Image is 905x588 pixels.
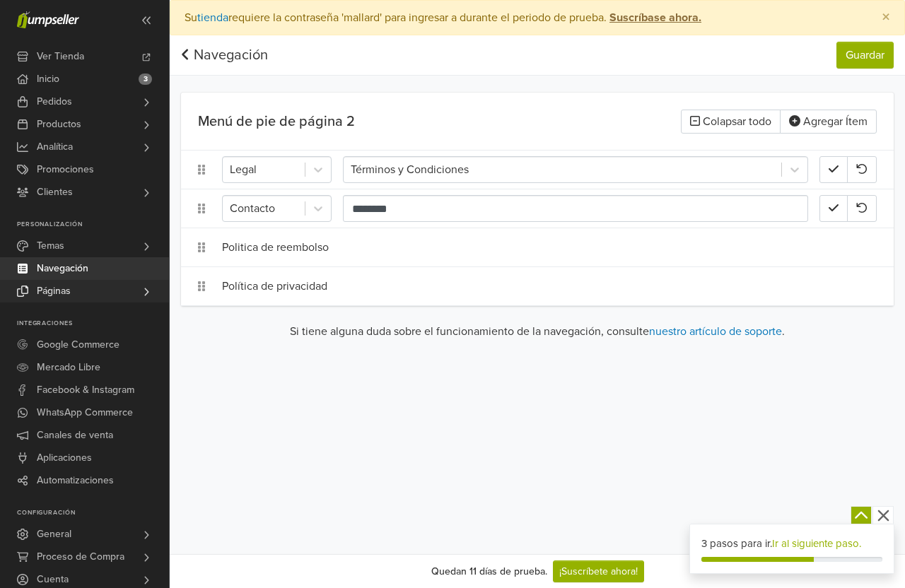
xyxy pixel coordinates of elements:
span: Pedidos [37,90,72,113]
span: Navegación [37,257,88,280]
p: Configuración [17,509,169,517]
div: Politica de reembolso [222,234,819,261]
span: Google Commerce [37,334,119,356]
span: Automatizaciones [37,469,114,492]
p: Personalización [17,220,169,229]
a: Suscríbase ahora. [607,11,701,25]
button: Guardar [836,42,894,69]
span: Mercado Libre [37,356,100,379]
span: Proceso de Compra [37,546,124,568]
div: Política de privacidad [222,273,819,300]
span: Facebook & Instagram [37,379,134,401]
span: Analítica [37,136,73,158]
a: ¡Suscríbete ahora! [553,560,644,582]
span: Páginas [37,280,71,302]
p: Integraciones [17,319,169,328]
span: 3 [139,73,152,85]
h5: Menú de pie de página 2 [198,113,532,130]
span: Inicio [37,68,59,90]
span: Clientes [37,181,73,204]
span: × [882,7,890,28]
p: Si tiene alguna duda sobre el funcionamiento de la navegación, consulte . [181,323,894,340]
span: Promociones [37,158,94,181]
strong: Suscríbase ahora. [609,11,701,25]
a: Ir al siguiente paso. [772,537,861,550]
div: Quedan 11 días de prueba. [431,564,547,579]
div: 3 pasos para ir. [701,536,882,552]
span: Ver Tienda [37,45,84,68]
span: Canales de venta [37,424,113,447]
button: Agregar Ítem [780,110,877,134]
span: General [37,523,71,546]
a: Navegación [181,47,268,64]
span: Productos [37,113,81,136]
span: WhatsApp Commerce [37,401,133,424]
a: tienda [197,11,228,25]
button: Colapsar todo [681,110,781,134]
span: Temas [37,235,64,257]
button: Close [868,1,904,35]
a: nuestro artículo de soporte [649,324,782,339]
span: Aplicaciones [37,447,92,469]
